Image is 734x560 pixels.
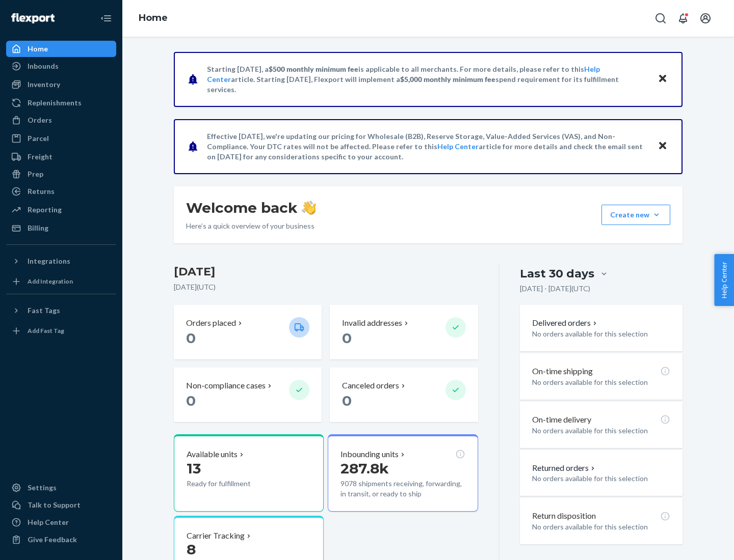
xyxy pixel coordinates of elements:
[186,392,196,409] span: 0
[28,205,62,215] div: Reporting
[28,152,53,162] div: Freight
[6,531,116,548] button: Give Feedback
[186,221,316,231] p: Here’s a quick overview of your business
[650,8,671,29] button: Open Search Box
[28,115,52,125] div: Orders
[186,317,236,329] p: Orders placed
[28,186,55,197] div: Returns
[6,273,116,290] a: Add Integration
[28,500,81,510] div: Talk to Support
[28,61,59,71] div: Inbounds
[342,380,399,391] p: Canceled orders
[532,377,670,387] p: No orders available for this selection
[340,449,399,460] p: Inbounding units
[340,479,465,499] p: 9078 shipments receiving, forwarding, in transit, or ready to ship
[207,64,648,95] p: Starting [DATE], a is applicable to all merchants. For more details, please refer to this article...
[342,317,402,329] p: Invalid addresses
[207,131,648,162] p: Effective [DATE], we're updating our pricing for Wholesale (B2B), Reserve Storage, Value-Added Se...
[437,142,479,151] a: Help Center
[532,522,670,532] p: No orders available for this selection
[174,368,322,422] button: Non-compliance cases 0
[695,8,716,29] button: Open account menu
[6,166,116,182] a: Prep
[656,139,669,154] button: Close
[269,65,358,73] span: $500 monthly minimum fee
[186,329,196,347] span: 0
[174,282,478,292] p: [DATE] ( UTC )
[174,434,324,512] button: Available units13Ready for fulfillment
[342,329,352,347] span: 0
[601,205,670,225] button: Create new
[302,201,316,215] img: hand-wave emoji
[187,460,201,477] span: 13
[330,305,478,359] button: Invalid addresses 0
[28,44,48,54] div: Home
[6,41,116,57] a: Home
[532,510,596,522] p: Return disposition
[520,284,590,294] p: [DATE] - [DATE] ( UTC )
[400,75,495,83] span: $5,000 monthly minimum fee
[187,449,238,460] p: Available units
[130,4,176,33] ol: breadcrumbs
[28,133,49,144] div: Parcel
[28,326,64,335] div: Add Fast Tag
[187,530,245,542] p: Carrier Tracking
[532,414,591,426] p: On-time delivery
[6,76,116,93] a: Inventory
[6,480,116,496] a: Settings
[673,8,693,29] button: Open notifications
[11,13,55,23] img: Flexport logo
[6,323,116,339] a: Add Fast Tag
[186,199,316,217] h1: Welcome back
[532,366,593,377] p: On-time shipping
[174,305,322,359] button: Orders placed 0
[28,169,43,179] div: Prep
[532,473,670,484] p: No orders available for this selection
[714,254,734,306] button: Help Center
[187,541,196,558] span: 8
[6,514,116,530] a: Help Center
[139,12,168,23] a: Home
[520,266,594,282] div: Last 30 days
[6,302,116,319] button: Fast Tags
[342,392,352,409] span: 0
[28,79,60,90] div: Inventory
[532,426,670,436] p: No orders available for this selection
[28,483,57,493] div: Settings
[328,434,478,512] button: Inbounding units287.8k9078 shipments receiving, forwarding, in transit, or ready to ship
[6,112,116,128] a: Orders
[6,253,116,269] button: Integrations
[6,130,116,147] a: Parcel
[28,256,70,266] div: Integrations
[6,497,116,513] a: Talk to Support
[6,183,116,200] a: Returns
[6,220,116,236] a: Billing
[532,329,670,339] p: No orders available for this selection
[656,72,669,87] button: Close
[28,535,77,545] div: Give Feedback
[340,460,389,477] span: 287.8k
[187,479,281,489] p: Ready for fulfillment
[174,264,478,280] h3: [DATE]
[96,8,116,29] button: Close Navigation
[532,317,599,329] button: Delivered orders
[28,98,82,108] div: Replenishments
[6,149,116,165] a: Freight
[28,517,69,527] div: Help Center
[6,202,116,218] a: Reporting
[6,58,116,74] a: Inbounds
[532,462,597,474] button: Returned orders
[28,223,48,233] div: Billing
[28,277,73,286] div: Add Integration
[186,380,266,391] p: Non-compliance cases
[330,368,478,422] button: Canceled orders 0
[28,305,60,316] div: Fast Tags
[6,95,116,111] a: Replenishments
